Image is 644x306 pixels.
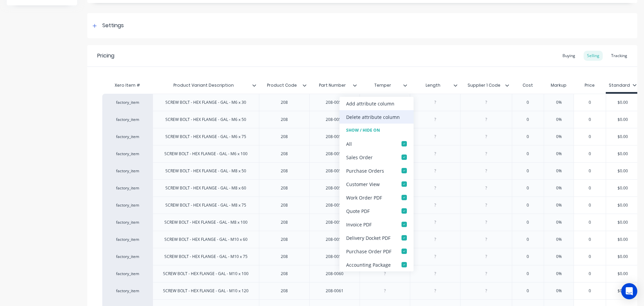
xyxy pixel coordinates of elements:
div: Product Variant Description [153,77,255,94]
div: 0 [511,163,545,179]
div: factory_item [109,168,146,174]
div: 208 [267,201,301,210]
div: SCREW BOLT - HEX FLANGE - GAL - M10 x 100 [158,269,254,278]
div: 0% [542,282,576,299]
div: Product Code [259,77,305,94]
div: 208 [267,167,301,175]
div: 0 [573,163,606,179]
div: 0% [542,180,576,196]
div: $0.00 [606,128,640,145]
div: 208-0061 [318,287,351,295]
div: factory_itemSCREW BOLT - HEX FLANGE - GAL - M6 x 100208208-005300%0$0.00 [102,145,640,162]
div: 208 [267,287,301,295]
div: SCREW BOLT - HEX FLANGE - GAL - M8 x 60 [160,184,252,192]
div: 208 [267,149,301,158]
div: 208-0056 [318,201,351,210]
div: factory_itemSCREW BOLT - HEX FLANGE - GAL - M10 x 75208208-005900%0$0.00 [102,248,640,265]
div: $0.00 [606,94,640,111]
div: Selling [584,51,603,61]
div: 0 [511,180,545,196]
div: $0.00 [606,214,640,231]
div: factory_item [109,288,146,294]
div: factory_itemSCREW BOLT - HEX FLANGE - GAL - M8 x 75208208-005600%0$0.00 [102,196,640,214]
div: Settings [102,21,124,30]
div: factory_itemSCREW BOLT - HEX FLANGE - GAL - M10 x 120208208-006100%0$0.00 [102,282,640,299]
div: Quote PDF [346,208,370,215]
div: 0 [511,145,545,162]
div: Delivery Docket PDF [346,234,390,242]
div: SCREW BOLT - HEX FLANGE - GAL - M6 x 50 [160,115,252,124]
div: factory_item [109,202,146,208]
div: factory_item [109,254,146,260]
div: SCREW BOLT - HEX FLANGE - GAL - M8 x 75 [160,201,252,210]
div: 0 [573,265,606,282]
div: Add attribute column [346,100,394,107]
div: 0 [511,197,545,214]
div: 0 [573,197,606,214]
div: factory_item [109,236,146,243]
div: factory_itemSCREW BOLT - HEX FLANGE - GAL - M8 x 50208208-005400%0$0.00 [102,162,640,179]
div: Cost [512,79,544,92]
div: factory_itemSCREW BOLT - HEX FLANGE - GAL - M10 x 60208208-005800%0$0.00 [102,231,640,248]
div: 208 [267,184,301,192]
div: Length [410,77,456,94]
div: 0 [511,265,545,282]
div: 0 [573,111,606,128]
div: $0.00 [606,111,640,128]
div: Buying [559,51,579,61]
div: 0 [511,94,545,111]
div: Work Order PDF [346,194,382,201]
div: Supplier 1 Code [460,79,512,92]
div: 208 [267,252,301,261]
div: Open Intercom Messenger [621,283,637,299]
div: SCREW BOLT - HEX FLANGE - GAL - M8 x 50 [160,167,252,175]
div: 0 [573,214,606,231]
div: Sales Order [346,154,373,161]
div: $0.00 [606,197,640,214]
div: Purchase Order PDF [346,248,391,255]
div: 0% [542,265,576,282]
div: Pricing [97,52,114,60]
div: 208-0055 [318,184,351,192]
div: 0 [573,94,606,111]
div: factory_itemSCREW BOLT - HEX FLANGE - GAL - M10 x 100208208-006000%0$0.00 [102,265,640,282]
div: 208 [267,218,301,227]
div: Temper [360,77,406,94]
div: SCREW BOLT - HEX FLANGE - GAL - M10 x 120 [158,287,254,295]
div: 0 [573,145,606,162]
div: SCREW BOLT - HEX FLANGE - GAL - M6 x 30 [160,98,252,107]
div: 208 [267,115,301,124]
div: 0 [573,180,606,196]
div: Show / Hide On [339,124,414,137]
div: Price [574,79,606,92]
div: factory_item [109,134,146,140]
div: 208-0053 [318,149,351,158]
div: $0.00 [606,282,640,299]
div: 0% [542,145,576,162]
div: Part Number [309,79,360,92]
div: 208-0052 [318,132,351,141]
div: 208 [267,235,301,244]
div: factory_itemSCREW BOLT - HEX FLANGE - GAL - M6 x 75208208-005200%0$0.00 [102,128,640,145]
div: factory_itemSCREW BOLT - HEX FLANGE - GAL - M6 x 50208208-005100%0$0.00 [102,111,640,128]
div: factory_item [109,219,146,225]
div: 0 [573,231,606,248]
div: 208-0054 [318,167,351,175]
div: 0 [573,248,606,265]
div: 0 [511,231,545,248]
div: factory_itemSCREW BOLT - HEX FLANGE - GAL - M8 x 100208208-005700%0$0.00 [102,214,640,231]
div: 208-0057 [318,218,351,227]
div: 0% [542,197,576,214]
div: Customer View [346,181,380,188]
div: 0 [511,248,545,265]
div: Supplier 1 Code [460,77,508,94]
div: factory_itemSCREW BOLT - HEX FLANGE - GAL - M8 x 60208208-005500%0$0.00 [102,179,640,196]
div: factory_item [109,117,146,123]
div: $0.00 [606,265,640,282]
div: 0 [573,282,606,299]
div: Length [410,79,460,92]
div: 0% [542,231,576,248]
div: 0% [542,214,576,231]
div: SCREW BOLT - HEX FLANGE - GAL - M8 x 100 [159,218,253,227]
div: Standard [609,82,637,88]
